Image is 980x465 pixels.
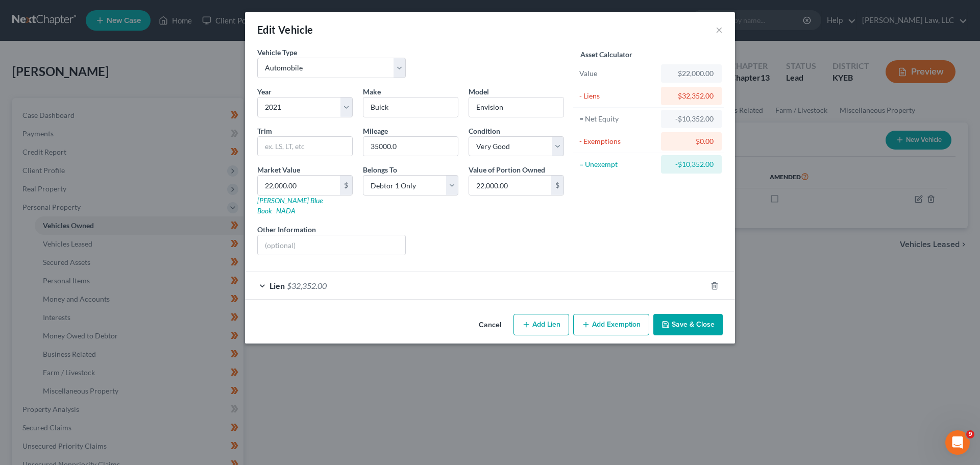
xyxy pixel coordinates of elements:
[551,176,563,195] div: $
[287,281,327,290] span: $32,352.00
[257,224,316,235] label: Other Information
[669,91,714,101] div: $32,352.00
[257,22,313,37] div: Edit Vehicle
[945,430,970,455] iframe: Intercom live chat
[257,86,272,97] label: Year
[258,176,340,195] input: 0.00
[363,87,381,96] span: Make
[340,176,352,195] div: $
[258,235,405,255] input: (optional)
[579,159,656,169] div: = Unexempt
[513,314,569,335] button: Add Lien
[269,281,285,290] span: Lien
[579,114,656,124] div: = Net Equity
[471,315,509,335] button: Cancel
[653,314,723,335] button: Save & Close
[579,136,656,146] div: - Exemptions
[257,47,297,58] label: Vehicle Type
[276,206,296,215] a: NADA
[579,68,656,79] div: Value
[716,23,723,36] button: ×
[469,126,500,136] label: Condition
[257,164,300,175] label: Market Value
[966,430,974,438] span: 9
[669,136,714,146] div: $0.00
[573,314,649,335] button: Add Exemption
[469,164,545,175] label: Value of Portion Owned
[580,49,632,60] label: Asset Calculator
[669,159,714,169] div: -$10,352.00
[469,176,551,195] input: 0.00
[469,86,489,97] label: Model
[669,68,714,79] div: $22,000.00
[469,97,563,117] input: ex. Altima
[579,91,656,101] div: - Liens
[257,196,323,215] a: [PERSON_NAME] Blue Book
[669,114,714,124] div: -$10,352.00
[258,137,352,156] input: ex. LS, LT, etc
[363,126,388,136] label: Mileage
[363,137,458,156] input: --
[363,165,397,174] span: Belongs To
[257,126,272,136] label: Trim
[363,97,458,117] input: ex. Nissan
